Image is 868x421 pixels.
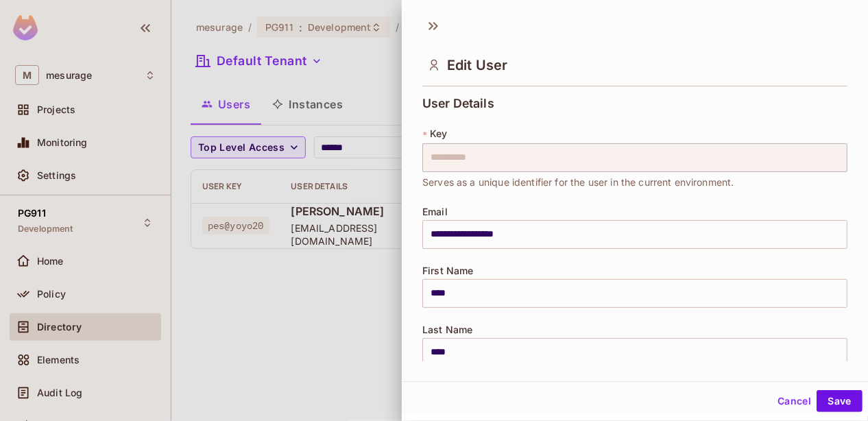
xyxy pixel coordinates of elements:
span: First Name [422,265,474,276]
span: Edit User [447,57,507,73]
span: Key [430,128,447,139]
button: Cancel [772,390,817,412]
span: Serves as a unique identifier for the user in the current environment. [422,175,734,190]
span: User Details [422,97,494,110]
button: Save [817,390,863,412]
span: Last Name [422,324,472,335]
span: Email [422,206,448,217]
